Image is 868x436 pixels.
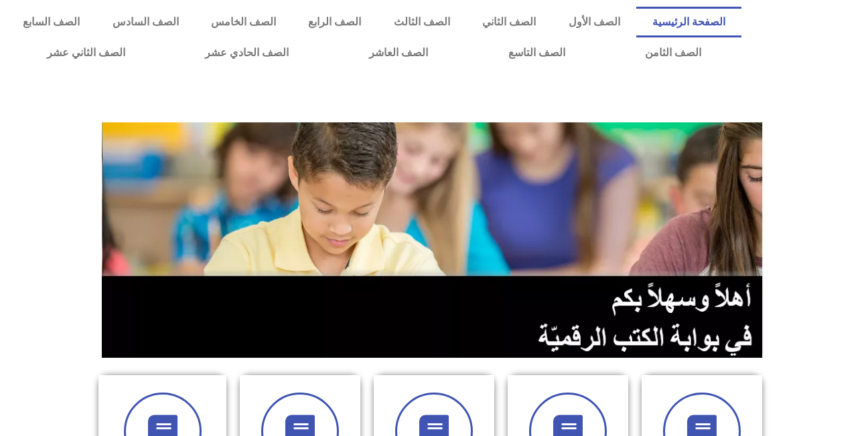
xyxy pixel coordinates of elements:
a: الصفحة الرئيسية [636,7,741,37]
a: الصف الثامن [605,37,742,68]
a: الصف الثاني عشر [7,37,165,68]
a: الصف العاشر [329,37,468,68]
a: الصف الأول [552,7,636,37]
a: الصف الثاني [466,7,552,37]
a: الصف الرابع [292,7,377,37]
a: الصف التاسع [468,37,605,68]
a: الصف الحادي عشر [165,37,330,68]
a: الصف السابع [7,7,96,37]
a: الصف الثالث [378,7,466,37]
a: الصف السادس [96,7,194,37]
a: الصف الخامس [195,7,292,37]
